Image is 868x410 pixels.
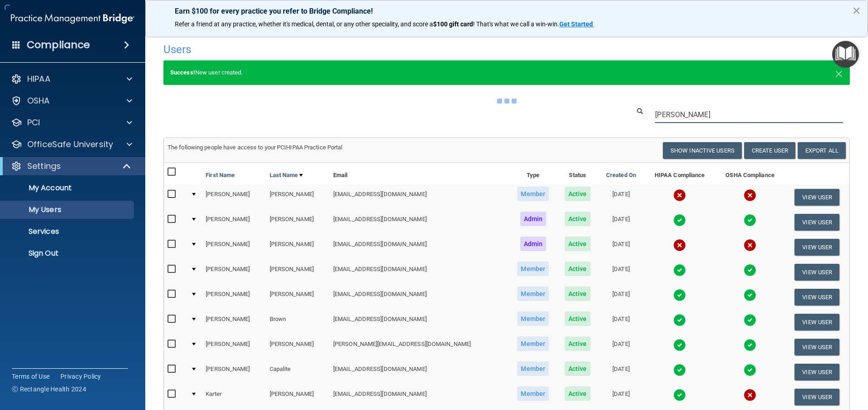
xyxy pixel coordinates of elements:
button: Close [835,67,843,78]
p: PCI [27,117,40,128]
th: Status [557,163,598,185]
span: × [835,64,843,82]
img: tick.e7d51cea.svg [744,264,756,277]
span: Active [565,287,591,301]
strong: Get Started [559,20,593,28]
img: tick.e7d51cea.svg [673,389,686,401]
td: [EMAIL_ADDRESS][DOMAIN_NAME] [330,235,509,260]
button: View User [794,339,839,356]
th: HIPAA Compliance [644,163,715,185]
img: cross.ca9f0e7f.svg [744,189,756,202]
span: Active [565,237,591,251]
td: [DATE] [598,235,644,260]
img: tick.e7d51cea.svg [744,214,756,227]
div: New user created. [163,60,850,85]
p: OSHA [27,95,50,106]
strong: Success! [170,69,195,76]
button: Open Resource Center [832,41,859,68]
p: Settings [27,161,61,172]
td: [DATE] [598,260,644,285]
button: View User [794,289,839,306]
img: tick.e7d51cea.svg [673,339,686,351]
span: Active [565,386,591,401]
td: [DATE] [598,310,644,335]
button: View User [794,264,839,281]
td: [EMAIL_ADDRESS][DOMAIN_NAME] [330,260,509,285]
a: Created On [606,170,636,181]
td: [PERSON_NAME] [266,185,330,210]
p: Services [6,227,130,236]
td: [PERSON_NAME] [202,260,266,285]
a: Export All [798,142,846,159]
img: tick.e7d51cea.svg [673,289,686,301]
span: Member [517,287,549,301]
td: [PERSON_NAME] [266,385,330,410]
p: Earn $100 for every practice you refer to Bridge Compliance! [175,7,838,15]
td: [PERSON_NAME] [202,210,266,235]
span: Member [517,336,549,351]
img: cross.ca9f0e7f.svg [744,389,756,401]
td: [PERSON_NAME] [202,285,266,310]
span: Member [517,262,549,276]
a: OSHA [11,95,132,106]
td: [DATE] [598,385,644,410]
th: Email [330,163,509,185]
span: Member [517,187,549,201]
span: Active [565,336,591,351]
button: View User [794,314,839,331]
img: tick.e7d51cea.svg [673,214,686,227]
button: View User [794,189,839,206]
img: tick.e7d51cea.svg [744,339,756,351]
span: Member [517,311,549,326]
span: Refer a friend at any practice, whether it's medical, dental, or any other speciality, and score a [175,20,433,28]
a: PCI [11,117,132,128]
td: [PERSON_NAME] [266,260,330,285]
th: OSHA Compliance [715,163,785,185]
img: tick.e7d51cea.svg [744,314,756,326]
td: [PERSON_NAME] [266,235,330,260]
button: Show Inactive Users [663,142,742,159]
td: [PERSON_NAME] [202,335,266,360]
button: Close [852,3,861,18]
span: Active [565,311,591,326]
td: [PERSON_NAME] [202,360,266,385]
td: [DATE] [598,360,644,385]
img: PMB logo [11,10,134,28]
h4: Compliance [27,39,90,51]
td: [EMAIL_ADDRESS][DOMAIN_NAME] [330,385,509,410]
td: Karter [202,385,266,410]
span: Active [565,212,591,226]
p: My Users [6,205,130,214]
a: First Name [206,170,235,181]
td: [PERSON_NAME] [266,335,330,360]
td: Brown [266,310,330,335]
a: Privacy Policy [60,372,101,381]
p: My Account [6,183,130,193]
span: Admin [520,212,547,226]
img: cross.ca9f0e7f.svg [673,239,686,252]
td: [EMAIL_ADDRESS][DOMAIN_NAME] [330,210,509,235]
td: [PERSON_NAME] [266,285,330,310]
span: The following people have access to your PCIHIPAA Practice Portal [168,144,343,151]
img: tick.e7d51cea.svg [673,364,686,376]
p: Sign Out [6,249,130,258]
h4: Users [163,44,558,55]
td: Capalite [266,360,330,385]
button: View User [794,239,839,256]
td: [EMAIL_ADDRESS][DOMAIN_NAME] [330,360,509,385]
td: [DATE] [598,285,644,310]
a: Settings [11,161,132,172]
img: tick.e7d51cea.svg [673,314,686,326]
img: tick.e7d51cea.svg [744,364,756,376]
img: cross.ca9f0e7f.svg [673,189,686,202]
td: [PERSON_NAME] [202,185,266,210]
span: Active [565,187,591,201]
td: [EMAIL_ADDRESS][DOMAIN_NAME] [330,285,509,310]
td: [DATE] [598,210,644,235]
a: Terms of Use [12,372,49,381]
span: ! That's what we call a win-win. [473,20,559,28]
img: ajax-loader.4d491dd7.gif [497,99,517,104]
a: Get Started [559,20,594,28]
button: Create User [744,142,795,159]
p: HIPAA [27,74,50,84]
